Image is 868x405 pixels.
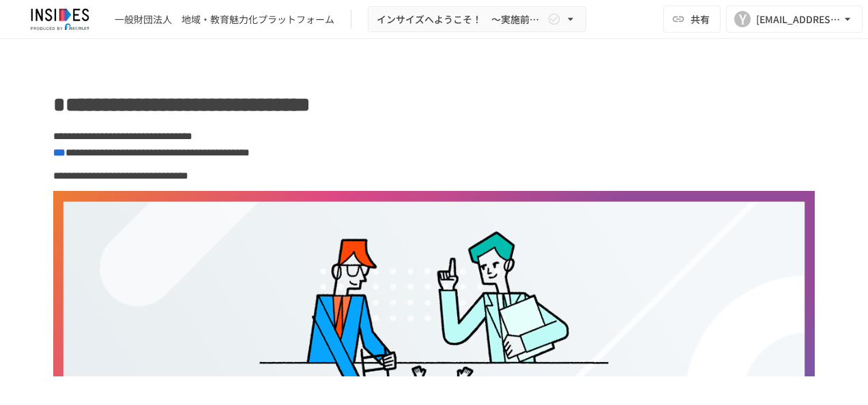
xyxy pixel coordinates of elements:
button: インサイズへようこそ！ ～実施前のご案内～ [368,6,586,33]
div: Y [734,11,751,27]
span: インサイズへようこそ！ ～実施前のご案内～ [377,11,545,28]
button: 共有 [663,5,721,33]
div: [EMAIL_ADDRESS][DOMAIN_NAME] [756,11,841,28]
div: 一般財団法人 地域・教育魅力化プラットフォーム [115,12,334,27]
span: 共有 [691,12,710,27]
img: JmGSPSkPjKwBq77AtHmwC7bJguQHJlCRQfAXtnx4WuV [16,8,104,30]
button: Y[EMAIL_ADDRESS][DOMAIN_NAME] [726,5,863,33]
